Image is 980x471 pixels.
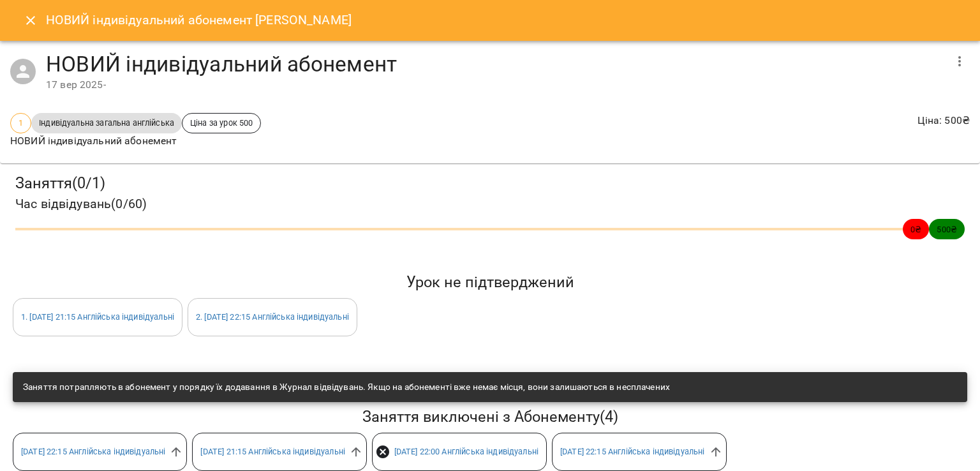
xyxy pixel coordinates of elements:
h4: НОВИЙ індивідуальний абонемент [46,51,944,77]
h5: Урок не підтверджений [13,273,967,292]
div: [DATE] 22:15 Англійська індивідуальні [13,433,187,471]
h5: Заняття виключені з Абонементу ( 4 ) [13,407,967,427]
span: 500 ₴ [929,223,965,235]
span: Ціна за урок 500 [182,117,260,129]
h6: НОВИЙ індивідуальний абонемент [PERSON_NAME] [46,10,352,30]
div: [DATE] 21:15 Англійська індивідуальні [192,433,366,471]
div: 17 вер 2025 - [46,77,944,93]
h3: Заняття ( 0 / 1 ) [15,174,965,193]
p: НОВИЙ індивідуальний абонемент [10,133,261,149]
div: Заняття потрапляють в абонемент у порядку їх додавання в Журнал відвідувань. Якщо на абонементі в... [23,376,670,399]
a: [DATE] 22:00 Англійська індивідуальні [394,447,538,456]
p: Ціна : 500 ₴ [917,113,970,128]
span: 0 ₴ [903,223,929,235]
a: [DATE] 22:15 Англійська індивідуальні [560,447,704,456]
a: 2. [DATE] 22:15 Англійська індивідуальні [196,312,349,322]
div: [DATE] 22:15 Англійська індивідуальні [552,433,726,471]
a: 1. [DATE] 21:15 Англійська індивідуальні [21,312,174,322]
span: Індивідуальна загальна англійська [31,117,182,129]
a: [DATE] 21:15 Англійська індивідуальні [200,447,345,456]
h4: Час відвідувань ( 0 / 60 ) [15,194,965,214]
a: [DATE] 22:15 Англійська індивідуальні [21,447,165,456]
span: 1 [11,117,31,129]
button: Close [15,5,46,36]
